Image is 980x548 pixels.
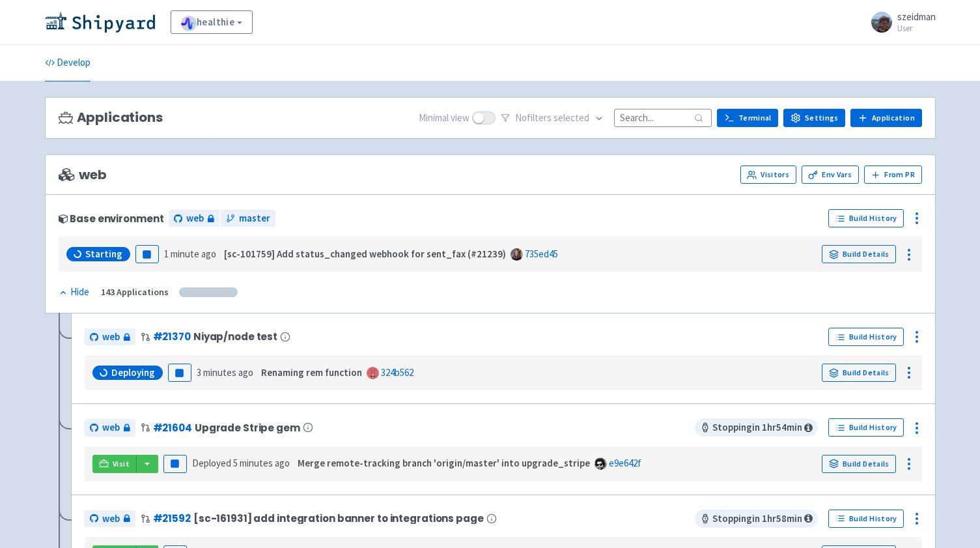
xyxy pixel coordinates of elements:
[102,330,120,345] span: web
[85,248,122,261] span: Starting
[609,457,641,469] a: e9e642f
[261,366,362,379] strong: Renaming rem function
[783,109,845,127] a: Settings
[525,248,558,260] a: 735ed45
[828,418,904,437] a: Build History
[897,10,936,23] span: szeidman
[101,285,169,300] div: 143 Applications
[85,328,135,346] a: web
[717,109,778,127] a: Terminal
[897,24,936,33] small: User
[59,110,163,125] h3: Applications
[111,366,155,379] span: Deploying
[381,366,413,379] a: 324b562
[113,459,130,469] span: Visit
[92,455,137,473] a: Visit
[193,331,277,342] span: Niyap/node test
[164,248,216,260] time: 1 minute ago
[221,210,275,227] a: master
[695,510,818,528] span: Stopping in 1 hr 58 min
[192,457,290,469] span: Deployed
[59,285,91,300] button: Hide
[186,211,204,226] span: web
[59,285,89,300] div: Hide
[59,213,164,224] div: Base environment
[864,166,922,184] button: From PR
[802,166,859,184] a: Env Vars
[193,513,484,524] span: [sc-161931] add integration banner to integrations page
[863,12,936,33] a: szeidman User
[85,419,135,437] a: web
[59,167,107,182] span: web
[171,10,253,34] a: healthie
[822,364,896,382] a: Build Details
[153,512,191,525] a: #21592
[515,111,589,126] span: No filter s
[614,109,712,126] input: Search...
[153,421,192,435] a: #21604
[553,111,589,124] span: selected
[695,418,818,437] span: Stopping in 1 hr 54 min
[163,455,187,473] button: Pause
[828,510,904,528] a: Build History
[233,457,290,469] time: 5 minutes ago
[224,248,506,260] strong: [sc-101759] Add status_changed webhook for sent_fax (#21239)
[419,111,469,126] span: Minimal view
[102,512,120,526] span: web
[740,166,796,184] a: Visitors
[45,45,91,81] a: Develop
[828,209,904,227] a: Build History
[822,245,896,263] a: Build Details
[169,210,219,227] a: web
[45,12,155,33] img: Shipyard logo
[135,245,159,263] button: Pause
[102,420,120,435] span: web
[822,455,896,473] a: Build Details
[197,366,253,379] time: 3 minutes ago
[239,211,270,226] span: master
[850,109,921,127] a: Application
[195,422,300,433] span: Upgrade Stripe gem
[828,328,904,346] a: Build History
[168,364,191,382] button: Pause
[298,457,590,469] strong: Merge remote-tracking branch 'origin/master' into upgrade_stripe
[85,510,135,528] a: web
[153,330,191,343] a: #21370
